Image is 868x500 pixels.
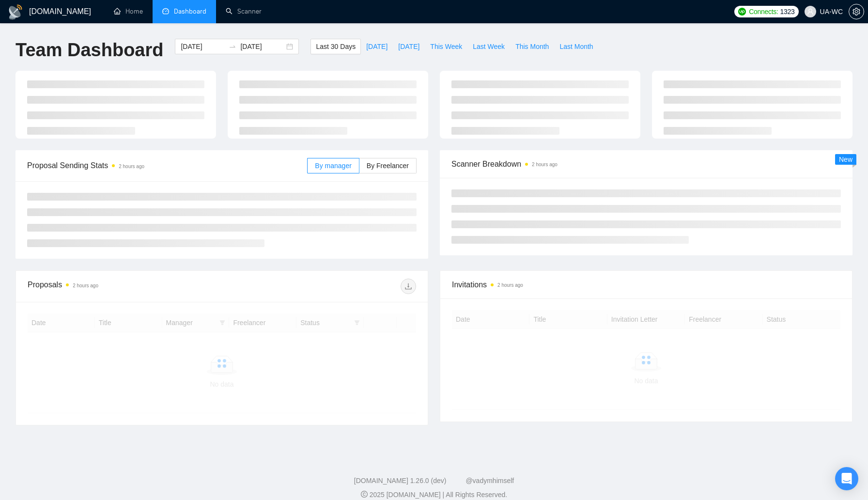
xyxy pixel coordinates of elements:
[316,41,356,52] span: Last 30 Days
[27,159,307,172] span: Proposal Sending Stats
[361,491,368,498] span: copyright
[425,39,467,54] button: This Week
[226,7,262,16] a: searchScanner
[361,39,393,54] button: [DATE]
[835,467,858,490] div: Open Intercom Messenger
[398,41,419,52] span: [DATE]
[515,41,549,52] span: This Month
[849,8,864,16] span: setting
[849,4,864,19] button: setting
[229,43,236,50] span: to
[181,41,225,52] input: Start date
[8,490,860,500] div: 2025 [DOMAIN_NAME] | All Rights Reserved.
[229,43,236,50] span: swap-right
[749,6,778,17] span: Connects:
[467,39,510,54] button: Last Week
[119,164,144,169] time: 2 hours ago
[510,39,554,54] button: This Month
[738,8,746,16] img: upwork-logo.png
[559,41,593,52] span: Last Month
[174,7,206,16] span: Dashboard
[114,7,143,16] a: homeHome
[162,8,169,15] span: dashboard
[28,279,222,294] div: Proposals
[367,162,409,170] span: By Freelancer
[839,156,852,163] span: New
[554,39,598,54] button: Last Month
[430,41,462,52] span: This Week
[780,6,795,17] span: 1323
[452,279,840,291] span: Invitations
[807,8,814,15] span: user
[393,39,425,54] button: [DATE]
[366,41,387,52] span: [DATE]
[240,41,284,52] input: End date
[15,39,163,62] h1: Team Dashboard
[315,162,351,170] span: By manager
[849,8,864,16] a: setting
[451,158,841,170] span: Scanner Breakdown
[354,477,447,484] a: [DOMAIN_NAME] 1.26.0 (dev)
[8,4,23,20] img: logo
[473,41,505,52] span: Last Week
[73,283,98,288] time: 2 hours ago
[465,477,514,484] a: @vadymhimself
[310,39,361,54] button: Last 30 Days
[497,282,523,288] time: 2 hours ago
[532,162,558,167] time: 2 hours ago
